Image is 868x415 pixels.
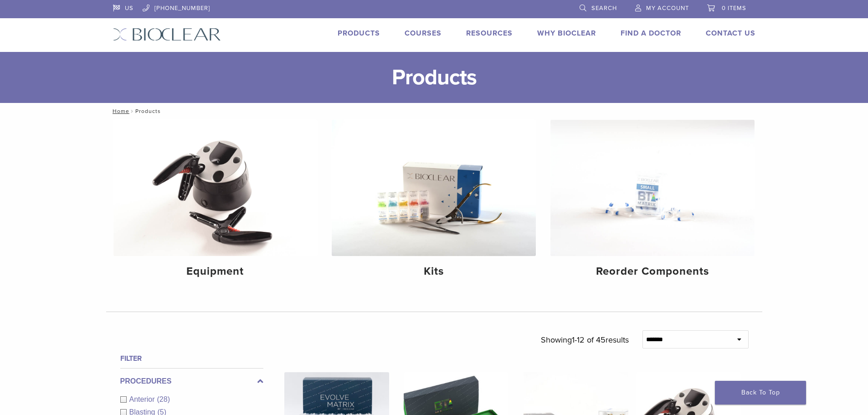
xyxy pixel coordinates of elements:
[129,395,157,403] span: Anterior
[339,263,529,280] h4: Kits
[405,29,442,38] a: Courses
[332,120,536,256] img: Kits
[722,5,746,12] span: 0 items
[558,263,747,280] h4: Reorder Components
[550,120,755,286] a: Reorder Components
[591,5,617,12] span: Search
[113,120,318,256] img: Equipment
[550,120,755,256] img: Reorder Components
[129,109,135,113] span: /
[110,108,129,114] a: Home
[157,395,170,403] span: (28)
[338,29,380,38] a: Products
[113,120,318,286] a: Equipment
[541,330,629,349] p: Showing results
[113,28,221,41] img: Bioclear
[537,29,596,38] a: Why Bioclear
[646,5,689,12] span: My Account
[120,376,263,387] label: Procedures
[120,353,263,364] h4: Filter
[621,29,681,38] a: Find A Doctor
[466,29,513,38] a: Resources
[706,29,755,38] a: Contact Us
[572,335,606,345] span: 1-12 of 45
[121,263,310,280] h4: Equipment
[332,120,536,286] a: Kits
[715,381,806,405] a: Back To Top
[106,103,762,119] nav: Products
